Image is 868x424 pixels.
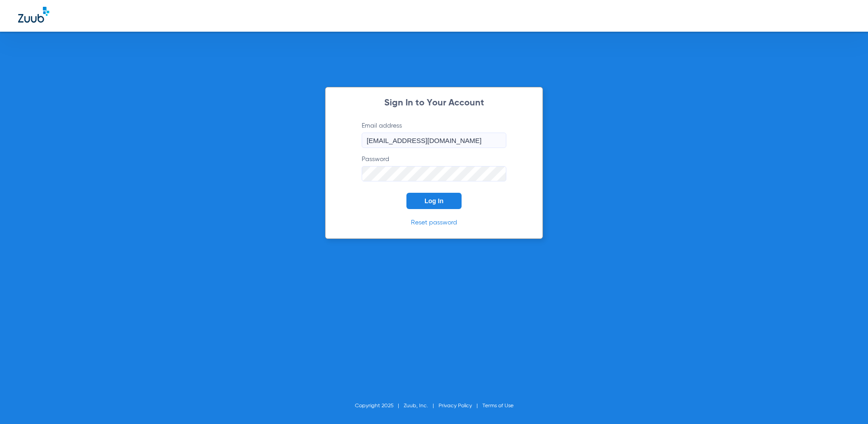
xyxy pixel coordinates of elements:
[362,155,506,181] label: Password
[355,401,404,410] li: Copyright 2025
[362,121,506,148] label: Email address
[439,403,472,409] a: Privacy Policy
[411,219,457,226] a: Reset password
[362,133,506,148] input: Email address
[406,193,462,209] button: Log In
[362,166,506,181] input: Password
[404,401,439,410] li: Zuub, Inc.
[425,197,443,205] span: Log In
[18,7,49,23] img: Zuub Logo
[823,381,868,424] iframe: Chat Widget
[348,99,520,108] h2: Sign In to Your Account
[482,403,514,409] a: Terms of Use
